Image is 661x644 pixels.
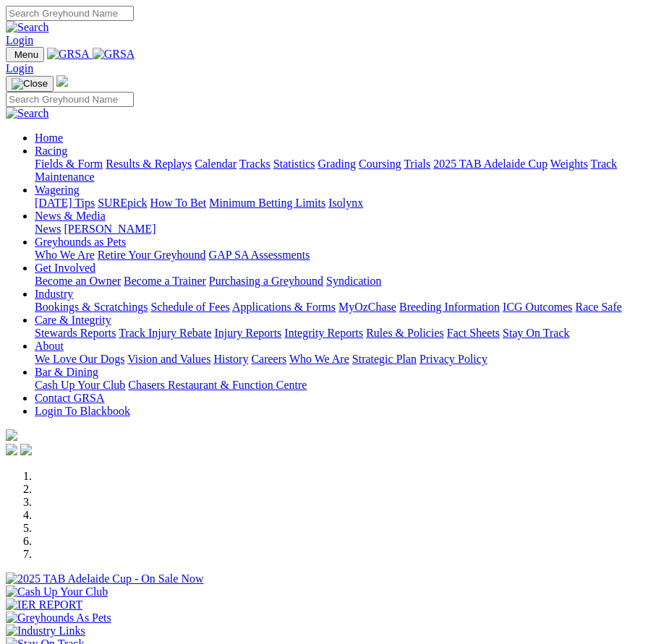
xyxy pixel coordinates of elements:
a: Weights [550,158,588,170]
a: Isolynx [328,197,363,209]
div: Bar & Dining [35,379,655,392]
a: [PERSON_NAME] [64,223,155,235]
span: Menu [14,49,38,60]
button: Toggle navigation [6,47,44,62]
div: About [35,353,655,366]
div: Wagering [35,197,655,210]
a: Injury Reports [214,327,281,339]
a: Syndication [326,275,381,287]
button: Toggle navigation [6,76,54,92]
a: Get Involved [35,262,95,274]
a: Stay On Track [503,327,569,339]
a: Trials [404,158,430,170]
a: Results & Replays [106,158,192,170]
a: SUREpick [98,197,147,209]
a: Purchasing a Greyhound [209,275,323,287]
img: 2025 TAB Adelaide Cup - On Sale Now [6,572,204,585]
a: Bar & Dining [35,366,98,378]
img: Close [12,78,48,90]
a: Careers [251,353,286,365]
a: Home [35,132,63,144]
a: Tracks [239,158,270,170]
a: Fact Sheets [447,327,500,339]
img: facebook.svg [6,444,17,455]
a: Track Maintenance [35,158,617,183]
img: GRSA [93,48,135,61]
a: Breeding Information [399,301,500,313]
a: Care & Integrity [35,314,111,326]
img: GRSA [47,48,90,61]
div: Racing [35,158,655,184]
a: Stewards Reports [35,327,116,339]
a: Greyhounds as Pets [35,236,126,248]
a: Race Safe [575,301,621,313]
a: Integrity Reports [284,327,363,339]
a: Become a Trainer [124,275,206,287]
img: logo-grsa-white.png [56,75,68,87]
a: About [35,340,64,352]
a: [DATE] Tips [35,197,95,209]
a: Retire Your Greyhound [98,249,206,261]
a: Bookings & Scratchings [35,301,148,313]
img: logo-grsa-white.png [6,429,17,441]
a: Wagering [35,184,80,196]
a: Privacy Policy [419,353,487,365]
a: 2025 TAB Adelaide Cup [433,158,547,170]
a: Contact GRSA [35,392,104,404]
a: Strategic Plan [352,353,417,365]
a: Cash Up Your Club [35,379,125,391]
input: Search [6,6,134,21]
a: Login [6,34,33,46]
a: Login [6,62,33,74]
a: Rules & Policies [366,327,444,339]
div: Industry [35,301,655,314]
a: Racing [35,145,67,157]
a: Calendar [195,158,236,170]
div: News & Media [35,223,655,236]
a: ICG Outcomes [503,301,572,313]
div: Greyhounds as Pets [35,249,655,262]
a: History [213,353,248,365]
img: Search [6,107,49,120]
input: Search [6,92,134,107]
img: Industry Links [6,624,85,637]
a: MyOzChase [338,301,396,313]
img: Search [6,21,49,34]
a: GAP SA Assessments [209,249,310,261]
a: Statistics [273,158,315,170]
a: News [35,223,61,235]
a: Who We Are [289,353,349,365]
a: Login To Blackbook [35,405,130,417]
div: Get Involved [35,275,655,288]
div: Care & Integrity [35,327,655,340]
a: Fields & Form [35,158,103,170]
a: Applications & Forms [232,301,336,313]
img: Cash Up Your Club [6,585,108,598]
a: Chasers Restaurant & Function Centre [128,379,307,391]
a: News & Media [35,210,106,222]
img: IER REPORT [6,598,82,611]
a: Coursing [359,158,401,170]
a: Minimum Betting Limits [209,197,325,209]
a: Vision and Values [127,353,210,365]
img: twitter.svg [20,444,32,455]
img: Greyhounds As Pets [6,611,111,624]
a: Who We Are [35,249,95,261]
a: We Love Our Dogs [35,353,124,365]
a: Grading [318,158,356,170]
a: How To Bet [150,197,207,209]
a: Schedule of Fees [150,301,229,313]
a: Industry [35,288,73,300]
a: Become an Owner [35,275,121,287]
a: Track Injury Rebate [119,327,211,339]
